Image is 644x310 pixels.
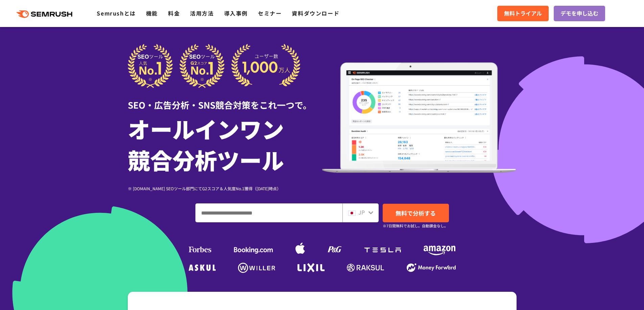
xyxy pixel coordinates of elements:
[554,6,605,21] a: デモを申し込む
[504,9,542,18] span: 無料トライアル
[168,9,180,17] a: 料金
[383,223,448,229] small: ※7日間無料でお試し。自動課金なし。
[383,204,449,222] a: 無料で分析する
[224,9,248,17] a: 導入事例
[190,9,214,17] a: 活用方法
[196,204,342,222] input: ドメイン、キーワードまたはURLを入力してください
[358,208,365,216] span: JP
[497,6,549,21] a: 無料トライアル
[128,88,322,111] div: SEO・広告分析・SNS競合対策をこれ一つで。
[292,9,339,17] a: 資料ダウンロード
[128,113,322,175] h1: オールインワン 競合分析ツール
[146,9,158,17] a: 機能
[560,9,598,18] span: デモを申し込む
[258,9,282,17] a: セミナー
[128,185,322,192] div: ※ [DOMAIN_NAME] SEOツール部門にてG2スコア＆人気度No.1獲得（[DATE]時点）
[97,9,136,17] a: Semrushとは
[396,209,436,217] span: 無料で分析する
